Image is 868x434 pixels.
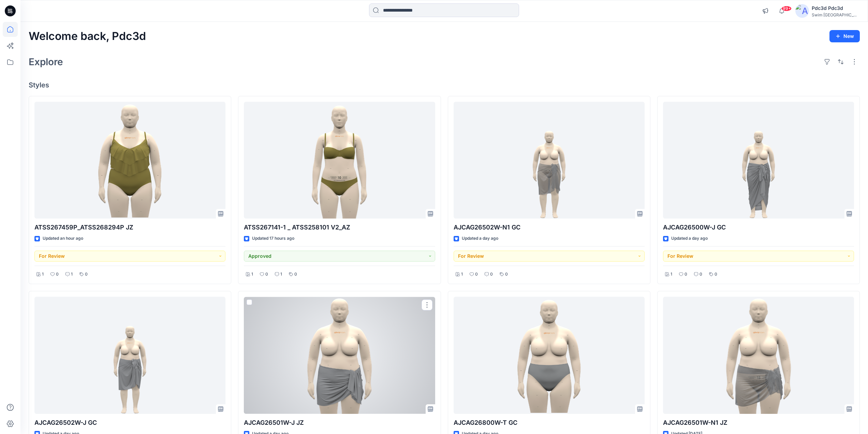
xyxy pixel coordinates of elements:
p: 1 [42,271,44,278]
p: 1 [280,271,282,278]
p: 0 [505,271,508,278]
p: 0 [294,271,297,278]
p: AJCAG26501W-N1 JZ [663,418,854,428]
p: 0 [265,271,268,278]
p: AJCAG26500W-J GC [663,223,854,232]
p: AJCAG26502W-J GC [34,418,225,428]
p: Updated an hour ago [43,235,83,242]
p: AJCAG26800W-T GC [454,418,645,428]
a: ATSS267141-1 _ ATSS258101 V2_AZ [244,102,435,219]
img: avatar [795,4,809,18]
p: Updated a day ago [462,235,498,242]
div: Swim [GEOGRAPHIC_DATA] [812,12,859,17]
p: 1 [461,271,463,278]
p: Updated a day ago [671,235,708,242]
p: 1 [671,271,672,278]
h2: Welcome back, Pdc3d [29,30,146,43]
a: AJCAG26502W-N1 GC [454,102,645,219]
a: AJCAG26501W-J JZ [244,297,435,414]
h2: Explore [29,56,63,67]
a: AJCAG26500W-J GC [663,102,854,219]
p: 0 [685,271,687,278]
button: New [829,30,860,42]
p: 0 [700,271,702,278]
span: 99+ [781,6,792,11]
p: 0 [475,271,478,278]
p: ATSS267459P_ATSS268294P JZ [34,223,225,232]
p: 0 [56,271,59,278]
p: 0 [85,271,88,278]
p: AJCAG26501W-J JZ [244,418,435,428]
div: Pdc3d Pdc3d [812,4,859,12]
p: ATSS267141-1 _ ATSS258101 V2_AZ [244,223,435,232]
a: ATSS267459P_ATSS268294P JZ [34,102,225,219]
a: AJCAG26502W-J GC [34,297,225,414]
p: Updated 17 hours ago [252,235,294,242]
p: 1 [71,271,73,278]
p: 1 [251,271,253,278]
a: AJCAG26800W-T GC [454,297,645,414]
p: 0 [715,271,717,278]
p: AJCAG26502W-N1 GC [454,223,645,232]
a: AJCAG26501W-N1 JZ [663,297,854,414]
h4: Styles [29,81,860,89]
p: 0 [490,271,493,278]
